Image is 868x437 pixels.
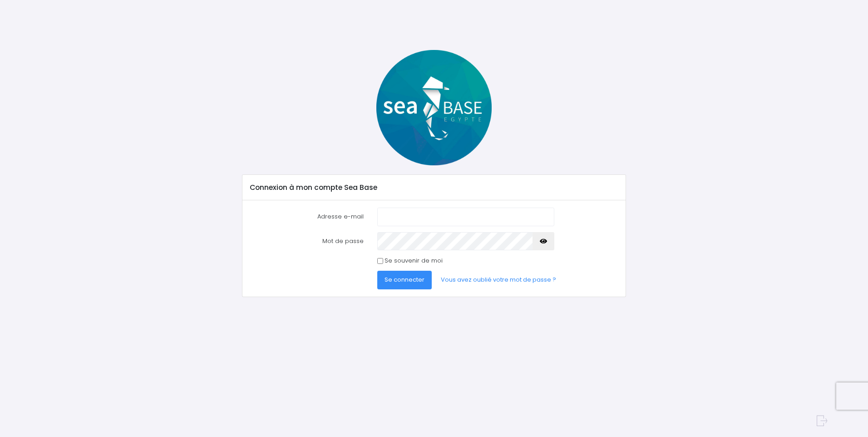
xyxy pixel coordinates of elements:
label: Adresse e-mail [243,208,370,226]
div: Connexion à mon compte Sea Base [242,175,625,200]
label: Se souvenir de moi [385,256,443,265]
a: Vous avez oublié votre mot de passe ? [434,271,563,289]
button: Se connecter [377,271,432,289]
span: Se connecter [385,275,424,284]
label: Mot de passe [243,232,370,250]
